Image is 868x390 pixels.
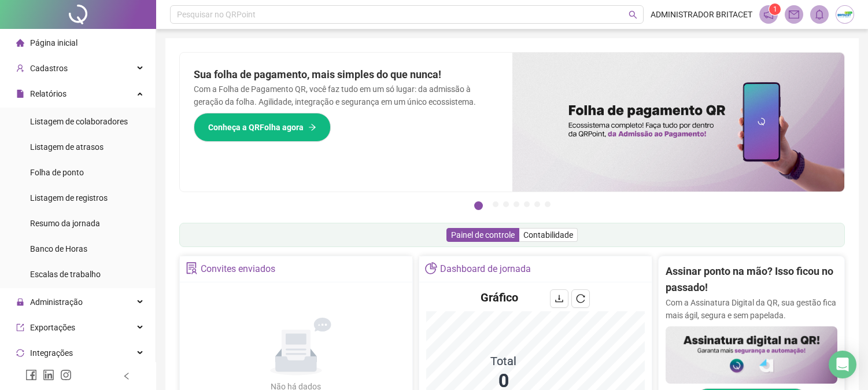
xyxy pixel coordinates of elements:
span: download [555,294,564,303]
span: solution [186,262,198,274]
button: 4 [514,201,519,207]
span: notification [763,9,774,20]
span: Painel de controle [451,230,515,240]
span: reload [576,294,585,303]
span: Conheça a QRFolha agora [208,121,304,134]
div: Convites enviados [201,259,275,279]
span: Escalas de trabalho [30,270,101,279]
button: 5 [524,201,530,207]
span: Folha de ponto [30,168,84,177]
div: Open Intercom Messenger [829,351,856,378]
p: Com a Folha de Pagamento QR, você faz tudo em um só lugar: da admissão à geração da folha. Agilid... [194,83,498,108]
span: Banco de Horas [30,244,87,253]
span: pie-chart [425,262,437,274]
span: Integrações [30,348,73,358]
h4: Gráfico [481,289,518,306]
h2: Assinar ponto na mão? Isso ficou no passado! [666,263,837,296]
span: home [16,39,24,47]
span: Página inicial [30,38,77,47]
span: Relatórios [30,89,67,98]
button: 6 [534,201,540,207]
button: 7 [545,201,551,207]
button: 1 [474,201,483,210]
img: banner%2F8d14a306-6205-4263-8e5b-06e9a85ad873.png [512,53,845,192]
img: banner%2F02c71560-61a6-44d4-94b9-c8ab97240462.png [666,326,837,384]
span: mail [789,9,799,20]
button: 2 [493,201,498,207]
span: Exportações [30,323,75,332]
span: instagram [60,369,72,381]
button: 3 [503,201,509,207]
span: sync [16,349,24,357]
span: Administração [30,297,83,307]
span: Resumo da jornada [30,219,100,228]
span: 1 [773,5,777,13]
span: search [629,10,637,19]
span: bell [814,9,825,20]
p: Com a Assinatura Digital da QR, sua gestão fica mais ágil, segura e sem papelada. [666,296,837,322]
span: lock [16,298,24,306]
span: file [16,90,24,98]
span: Listagem de colaboradores [30,117,128,126]
span: export [16,323,24,332]
span: Cadastros [30,64,68,73]
span: Listagem de registros [30,193,108,203]
span: facebook [25,369,37,381]
sup: 1 [769,3,781,15]
button: Conheça a QRFolha agora [194,113,331,142]
div: Dashboard de jornada [440,259,531,279]
img: 73035 [836,6,854,23]
h2: Sua folha de pagamento, mais simples do que nunca! [194,67,498,83]
span: ADMINISTRADOR BRITACET [651,8,752,21]
span: Contabilidade [523,230,573,240]
span: arrow-right [308,123,316,131]
span: left [123,372,131,380]
span: Listagem de atrasos [30,142,104,152]
span: user-add [16,64,24,72]
span: linkedin [43,369,54,381]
